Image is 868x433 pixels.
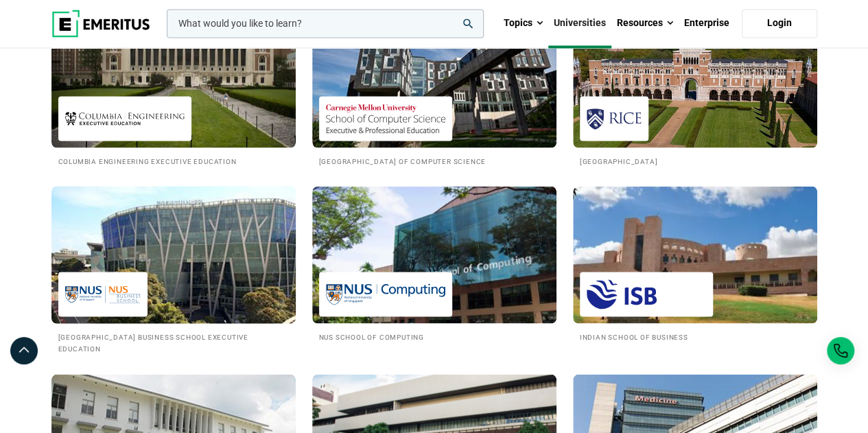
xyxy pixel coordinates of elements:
h2: [GEOGRAPHIC_DATA] of Computer Science [319,154,550,166]
img: Indian School of Business [587,279,706,309]
img: Columbia Engineering Executive Education [65,103,185,134]
img: Carnegie Mellon University School of Computer Science [326,103,445,134]
img: Rice University [587,103,642,134]
h2: [GEOGRAPHIC_DATA] Business School Executive Education [58,330,289,353]
img: Universities We Work With [573,10,817,148]
input: woocommerce-product-search-field-0 [167,9,484,38]
img: Universities We Work With [39,179,308,330]
img: Universities We Work With [573,186,817,323]
img: Universities We Work With [51,10,296,148]
img: Universities We Work With [312,10,556,148]
h2: Indian School of Business [580,330,810,342]
img: NUS Computing Executive Education [326,279,445,309]
a: Universities We Work With Columbia Engineering Executive Education Columbia Engineering Executive... [51,10,296,166]
a: Universities We Work With National University of Singapore Business School Executive Education [G... [51,186,296,353]
h2: Columbia Engineering Executive Education [58,154,289,166]
img: Universities We Work With [312,186,556,323]
a: Universities We Work With NUS Computing Executive Education NUS School of Computing [312,186,556,342]
img: National University of Singapore Business School Executive Education [65,279,141,309]
a: Universities We Work With Carnegie Mellon University School of Computer Science [GEOGRAPHIC_DATA]... [312,10,556,166]
a: Universities We Work With Indian School of Business Indian School of Business [573,186,817,342]
a: Universities We Work With Rice University [GEOGRAPHIC_DATA] [573,10,817,166]
h2: [GEOGRAPHIC_DATA] [580,154,810,166]
h2: NUS School of Computing [319,330,550,342]
a: Login [742,9,817,38]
